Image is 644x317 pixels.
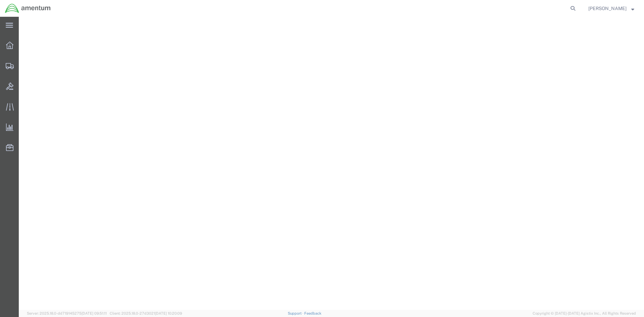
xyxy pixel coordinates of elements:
span: Server: 2025.18.0-dd719145275 [27,311,107,315]
span: [DATE] 10:20:09 [155,311,182,315]
span: [DATE] 09:51:11 [82,311,107,315]
span: Jessica White [588,5,627,12]
a: Feedback [304,311,321,315]
span: Client: 2025.18.0-27d3021 [110,311,182,315]
img: logo [5,3,51,13]
a: Support [288,311,305,315]
button: [PERSON_NAME] [588,4,635,12]
span: Copyright © [DATE]-[DATE] Agistix Inc., All Rights Reserved [533,311,636,316]
iframe: FS Legacy Container [19,17,644,310]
